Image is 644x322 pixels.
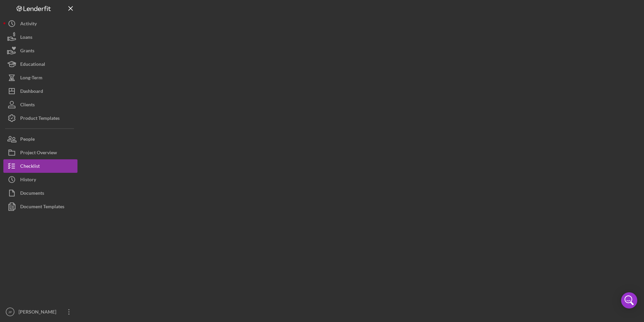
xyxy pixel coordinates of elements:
div: Product Templates [20,111,60,127]
div: [PERSON_NAME] [17,305,61,320]
button: Loans [3,30,77,44]
button: Activity [3,17,77,30]
button: Documents [3,186,77,200]
div: Document Templates [20,200,64,215]
button: Dashboard [3,84,77,98]
button: Long-Term [3,71,77,84]
div: Clients [20,98,35,113]
div: Activity [20,17,37,32]
div: Checklist [20,159,40,175]
div: Grants [20,44,34,59]
div: People [20,132,35,147]
div: Educational [20,57,45,73]
button: Clients [3,98,77,111]
button: History [3,173,77,186]
button: JP[PERSON_NAME] [3,305,77,319]
button: Product Templates [3,111,77,125]
button: Grants [3,44,77,57]
button: Project Overview [3,146,77,159]
button: Checklist [3,159,77,173]
div: Documents [20,186,44,202]
div: Long-Term [20,71,42,86]
button: Educational [3,57,77,71]
div: Open Intercom Messenger [621,292,637,308]
text: JP [8,310,12,314]
div: Project Overview [20,146,57,161]
button: People [3,132,77,146]
div: Loans [20,30,32,46]
div: Dashboard [20,84,43,100]
div: History [20,173,36,188]
button: Document Templates [3,200,77,213]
